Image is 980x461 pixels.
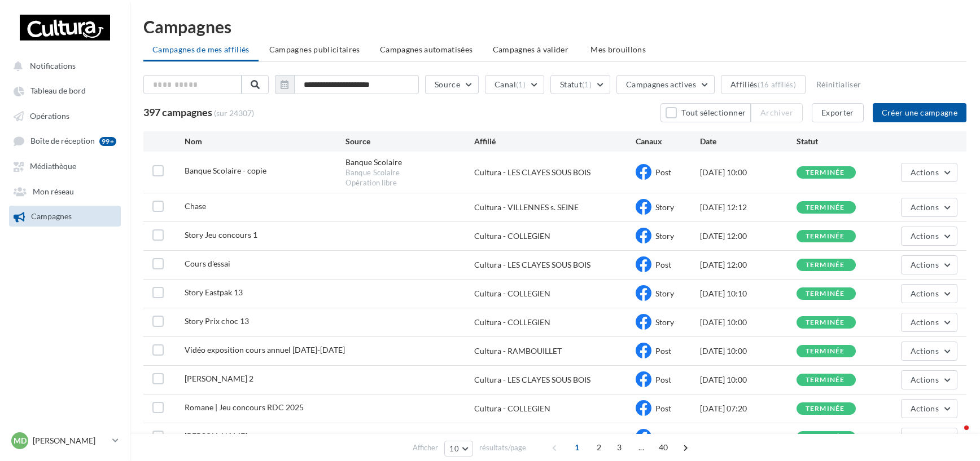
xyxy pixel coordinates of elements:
[14,435,27,446] span: MD
[444,441,473,456] button: 10
[474,167,635,178] div: Cultura - LES CLAYES SOUS BOIS
[806,290,845,298] div: terminée
[901,428,957,447] button: Actions
[185,166,266,175] span: Banque Scolaire - copie
[911,375,939,384] span: Actions
[911,167,939,177] span: Actions
[143,18,966,35] h1: Campagnes
[582,80,592,89] span: (1)
[474,202,635,213] div: Cultura - VILLENNES s. SEINE
[185,316,249,326] span: Story Prix choc 13
[7,55,119,76] button: Notifications
[636,136,700,147] div: Canaux
[700,317,797,328] div: [DATE] 10:00
[7,156,123,176] a: Médiathèque
[655,346,671,356] span: Post
[185,230,257,240] span: Story Jeu concours 1
[474,288,635,299] div: Cultura - COLLEGIEN
[550,75,610,94] button: Statut(1)
[655,167,671,177] span: Post
[590,438,608,456] span: 2
[901,227,957,246] button: Actions
[474,230,635,242] div: Cultura - COLLEGIEN
[797,136,893,147] div: Statut
[516,80,526,89] span: (1)
[812,103,864,122] button: Exporter
[449,444,459,453] span: 10
[873,103,966,122] button: Créer une campagne
[901,255,957,274] button: Actions
[911,346,939,356] span: Actions
[474,345,635,357] div: Cultura - RAMBOUILLET
[806,348,845,355] div: terminée
[901,284,957,303] button: Actions
[30,86,86,96] span: Tableau de bord
[185,402,304,412] span: Romane | Jeu concours RDC 2025
[655,289,674,298] span: Story
[660,103,751,122] button: Tout sélectionner
[485,75,544,94] button: Canal(1)
[700,167,797,178] div: [DATE] 10:00
[911,289,939,298] span: Actions
[655,317,674,327] span: Story
[425,75,479,94] button: Source
[474,374,635,385] div: Cultura - LES CLAYES SOUS BOIS
[700,432,797,443] div: [DATE] 17:10
[806,169,845,176] div: terminée
[806,376,845,384] div: terminée
[806,319,845,326] div: terminée
[911,432,939,442] span: Actions
[345,136,474,147] div: Source
[185,201,206,211] span: Chase
[345,168,474,178] div: Banque Scolaire
[474,136,635,147] div: Affilié
[31,212,72,221] span: Campagnes
[7,130,123,151] a: Boîte de réception 99+
[185,345,345,354] span: Vidéo exposition cours annuel 2024-2025
[806,204,845,211] div: terminée
[911,260,939,269] span: Actions
[30,111,69,121] span: Opérations
[655,260,671,269] span: Post
[758,80,796,89] div: (16 affiliés)
[99,137,116,146] div: 99+
[911,317,939,327] span: Actions
[901,342,957,361] button: Actions
[700,403,797,414] div: [DATE] 07:20
[474,432,635,443] div: Cultura - LES CLAYES SOUS BOIS
[143,106,212,118] span: 397 campagnes
[616,75,715,94] button: Campagnes actives
[901,163,957,182] button: Actions
[942,423,969,450] iframe: Intercom live chat
[30,61,76,70] span: Notifications
[751,103,803,122] button: Archiver
[655,231,674,241] span: Story
[185,374,253,383] span: Greg Zlap 2
[812,78,866,91] button: Réinitialiser
[185,259,230,268] span: Cours d'essai
[610,438,628,456] span: 3
[901,399,957,418] button: Actions
[413,442,438,453] span: Afficher
[700,374,797,385] div: [DATE] 10:00
[700,259,797,271] div: [DATE] 12:00
[7,80,123,100] a: Tableau de bord
[626,79,696,89] span: Campagnes actives
[721,75,806,94] button: Affiliés(16 affiliés)
[655,432,674,442] span: Story
[345,157,402,168] div: Banque Scolaire
[9,430,121,451] a: MD [PERSON_NAME]
[474,259,635,271] div: Cultura - LES CLAYES SOUS BOIS
[185,287,243,297] span: Story Eastpak 13
[30,162,76,171] span: Médiathèque
[806,233,845,240] div: terminée
[493,44,569,55] span: Campagnes à valider
[479,442,526,453] span: résultats/page
[269,45,360,54] span: Campagnes publicitaires
[901,370,957,389] button: Actions
[901,313,957,332] button: Actions
[380,45,473,54] span: Campagnes automatisées
[7,181,123,201] a: Mon réseau
[214,108,254,118] span: (sur 24307)
[474,317,635,328] div: Cultura - COLLEGIEN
